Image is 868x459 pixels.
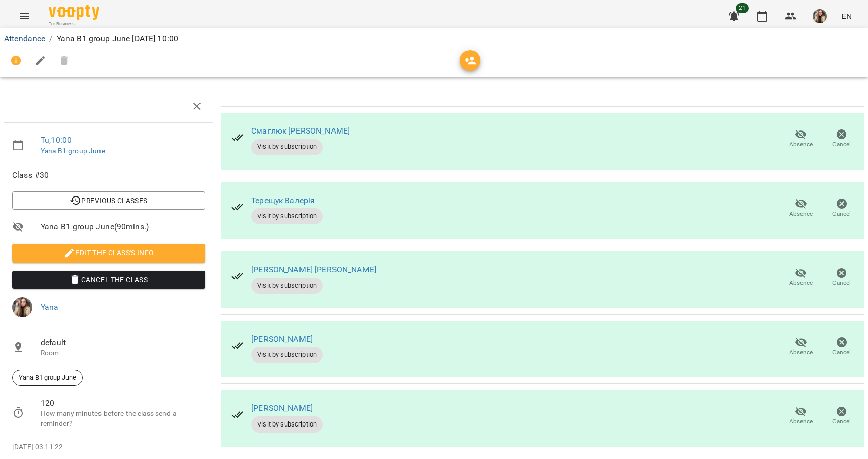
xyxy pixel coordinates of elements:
[41,302,59,312] a: Yana
[12,271,205,289] button: Cancel the class
[12,244,205,262] button: Edit the class's Info
[837,7,856,25] button: EN
[781,264,821,292] button: Absence
[41,147,105,155] a: Yana B1 group June
[41,348,205,358] p: Room
[251,126,350,136] a: Смаглюк [PERSON_NAME]
[251,334,313,344] a: [PERSON_NAME]
[841,11,852,21] span: EN
[13,373,82,382] span: Yana B1 group June
[12,297,32,317] img: ff8a976e702017e256ed5c6ae80139e5.jpg
[251,420,323,429] span: Visit by subscription
[20,247,197,259] span: Edit the class's Info
[832,279,851,287] span: Cancel
[789,279,813,287] span: Absence
[49,21,99,27] span: For Business
[12,191,205,210] button: Previous Classes
[12,370,83,386] div: Yana B1 group June
[12,169,205,181] span: Class #30
[251,281,323,290] span: Visit by subscription
[20,194,197,207] span: Previous Classes
[12,442,205,452] p: [DATE] 03:11:22
[736,3,749,13] span: 21
[821,194,862,222] button: Cancel
[821,333,862,362] button: Cancel
[251,403,313,413] a: [PERSON_NAME]
[41,135,72,145] a: Tu , 10:00
[251,265,376,274] a: [PERSON_NAME] [PERSON_NAME]
[832,348,851,357] span: Cancel
[57,32,179,45] p: Yana B1 group June [DATE] 10:00
[821,264,862,292] button: Cancel
[781,402,821,431] button: Absence
[781,125,821,153] button: Absence
[251,350,323,359] span: Visit by subscription
[789,140,813,149] span: Absence
[41,337,205,349] span: default
[813,9,827,23] img: ff8a976e702017e256ed5c6ae80139e5.jpg
[832,140,851,149] span: Cancel
[789,210,813,218] span: Absence
[20,274,197,286] span: Cancel the class
[41,221,205,233] span: Yana B1 group June ( 90 mins. )
[41,397,205,409] span: 120
[251,212,323,221] span: Visit by subscription
[4,32,864,45] nav: breadcrumb
[781,333,821,362] button: Absence
[41,409,205,429] p: How many minutes before the class send a reminder?
[821,402,862,431] button: Cancel
[49,32,52,45] li: /
[49,5,99,20] img: Voopty Logo
[251,195,315,205] a: Терещук Валерія
[251,142,323,151] span: Visit by subscription
[821,125,862,153] button: Cancel
[832,417,851,426] span: Cancel
[832,210,851,218] span: Cancel
[789,348,813,357] span: Absence
[781,194,821,222] button: Absence
[789,417,813,426] span: Absence
[12,4,37,28] button: Menu
[4,34,45,43] a: Attendance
